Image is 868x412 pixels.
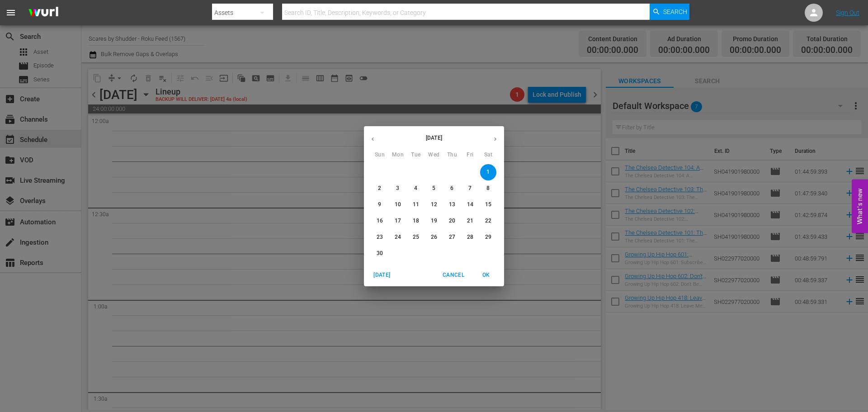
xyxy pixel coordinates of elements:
[480,180,496,197] button: 8
[486,168,490,176] p: 1
[426,213,442,229] button: 19
[431,233,437,241] p: 26
[444,229,460,246] button: 27
[485,233,491,241] p: 29
[426,197,442,213] button: 12
[485,201,491,208] p: 15
[472,268,500,283] button: OK
[378,185,381,192] p: 2
[408,213,424,229] button: 18
[462,197,478,213] button: 14
[5,7,16,18] span: menu
[382,134,486,142] p: [DATE]
[390,229,406,246] button: 24
[408,229,424,246] button: 25
[372,229,388,246] button: 23
[444,151,460,160] span: Thu
[395,201,401,208] p: 10
[480,197,496,213] button: 15
[368,268,396,283] button: [DATE]
[395,217,401,225] p: 17
[462,213,478,229] button: 21
[377,250,383,257] p: 30
[431,217,437,225] p: 19
[444,197,460,213] button: 13
[480,151,496,160] span: Sat
[444,180,460,197] button: 6
[485,217,491,225] p: 22
[371,270,393,280] span: [DATE]
[443,270,464,280] span: Cancel
[439,268,468,283] button: Cancel
[390,197,406,213] button: 10
[444,213,460,229] button: 20
[377,233,383,241] p: 23
[372,246,388,262] button: 30
[836,9,859,16] a: Sign Out
[467,201,473,208] p: 14
[462,229,478,246] button: 28
[390,151,406,160] span: Mon
[408,197,424,213] button: 11
[449,217,455,225] p: 20
[663,4,687,20] span: Search
[408,180,424,197] button: 4
[467,233,473,241] p: 28
[432,185,435,192] p: 5
[395,233,401,241] p: 24
[414,185,417,192] p: 4
[413,217,419,225] p: 18
[372,213,388,229] button: 16
[450,185,453,192] p: 6
[480,164,496,180] button: 1
[475,270,497,280] span: OK
[413,201,419,208] p: 11
[480,213,496,229] button: 22
[426,229,442,246] button: 26
[462,180,478,197] button: 7
[372,197,388,213] button: 9
[480,229,496,246] button: 29
[377,217,383,225] p: 16
[396,185,399,192] p: 3
[449,233,455,241] p: 27
[468,185,472,192] p: 7
[426,151,442,160] span: Wed
[431,201,437,208] p: 12
[408,151,424,160] span: Tue
[413,233,419,241] p: 25
[449,201,455,208] p: 13
[390,213,406,229] button: 17
[372,180,388,197] button: 2
[462,151,478,160] span: Fri
[378,201,381,208] p: 9
[426,180,442,197] button: 5
[852,179,868,233] button: Open Feedback Widget
[486,185,490,192] p: 8
[372,151,388,160] span: Sun
[22,2,65,24] img: ans4CAIJ8jUAAAAAAAAAAAAAAAAAAAAAAAAgQb4GAAAAAAAAAAAAAAAAAAAAAAAAJMjXAAAAAAAAAAAAAAAAAAAAAAAAgAT5G...
[467,217,473,225] p: 21
[390,180,406,197] button: 3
